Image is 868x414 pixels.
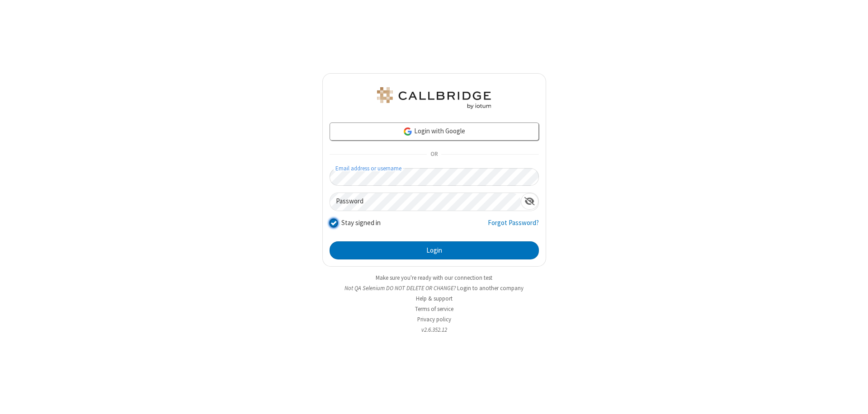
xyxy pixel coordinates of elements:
span: OR [427,148,441,161]
li: v2.6.352.12 [322,325,546,334]
a: Login with Google [330,122,539,141]
img: google-icon.png [403,127,413,136]
a: Forgot Password? [488,218,539,235]
a: Privacy policy [417,315,451,323]
input: Password [330,193,521,211]
div: Show password [521,193,538,210]
img: QA Selenium DO NOT DELETE OR CHANGE [375,87,493,109]
li: Not QA Selenium DO NOT DELETE OR CHANGE? [322,284,546,292]
button: Login [330,241,539,259]
input: Email address or username [330,168,539,186]
a: Terms of service [415,305,453,313]
button: Login to another company [457,284,524,292]
a: Make sure you're ready with our connection test [376,274,492,282]
label: Stay signed in [341,218,381,228]
a: Help & support [416,295,453,302]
